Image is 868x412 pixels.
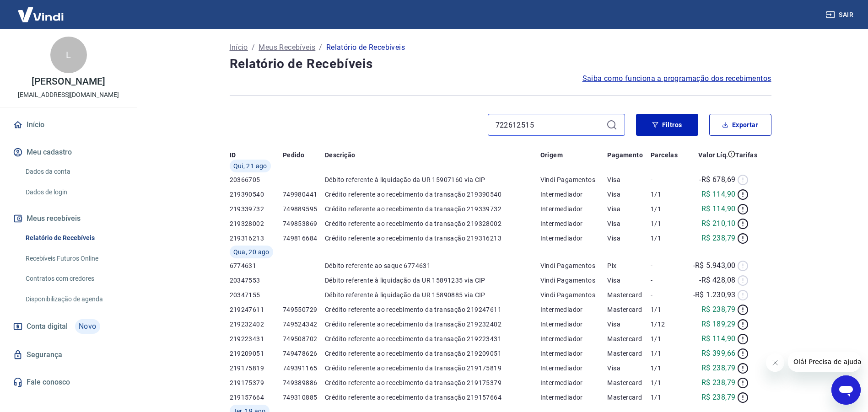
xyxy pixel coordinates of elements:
[325,334,540,343] p: Crédito referente ao recebimento da transação 219223431
[651,349,684,358] p: 1/1
[18,90,119,100] p: [EMAIL_ADDRESS][DOMAIN_NAME]
[651,364,684,373] p: 1/1
[11,372,126,392] a: Fale conosco
[701,363,736,374] p: R$ 238,79
[22,162,126,181] a: Dados da conta
[319,42,322,53] p: /
[75,319,100,334] span: Novo
[325,349,540,358] p: Crédito referente ao recebimento da transação 219209051
[283,334,325,343] p: 749508702
[325,234,540,243] p: Crédito referente ao recebimento da transação 219316213
[699,275,735,286] p: -R$ 428,08
[607,175,651,184] p: Visa
[540,276,608,285] p: Vindi Pagamentos
[230,290,283,300] p: 20347155
[22,290,126,309] a: Disponibilização de agenda
[326,42,405,53] p: Relatório de Recebíveis
[233,247,270,257] span: Qua, 20 ago
[11,0,70,28] img: Vindi
[283,320,325,329] p: 749524342
[607,234,651,243] p: Visa
[701,319,736,330] p: R$ 189,29
[252,42,255,53] p: /
[651,393,684,402] p: 1/1
[607,276,651,285] p: Visa
[22,269,126,288] a: Contratos com credores
[651,305,684,314] p: 1/1
[283,364,325,373] p: 749391165
[701,189,736,200] p: R$ 114,90
[283,234,325,243] p: 749816684
[325,378,540,387] p: Crédito referente ao recebimento da transação 219175379
[11,209,126,229] button: Meus recebíveis
[699,174,735,185] p: -R$ 678,69
[325,261,540,270] p: Débito referente ao saque 6774631
[230,175,283,184] p: 20366705
[607,305,651,314] p: Mastercard
[540,305,608,314] p: Intermediador
[233,161,267,171] span: Qui, 21 ago
[540,219,608,228] p: Intermediador
[325,393,540,402] p: Crédito referente ao recebimento da transação 219157664
[651,290,684,300] p: -
[540,320,608,329] p: Intermediador
[230,334,283,343] p: 219223431
[540,234,608,243] p: Intermediador
[607,320,651,329] p: Visa
[11,115,126,135] a: Início
[735,150,757,160] p: Tarifas
[283,349,325,358] p: 749478626
[230,276,283,285] p: 20347553
[540,290,608,300] p: Vindi Pagamentos
[230,378,283,387] p: 219175379
[651,150,678,160] p: Parcelas
[607,150,643,160] p: Pagamento
[651,276,684,285] p: -
[325,305,540,314] p: Crédito referente ao recebimento da transação 219247611
[788,352,861,372] iframe: Mensagem da empresa
[698,150,728,160] p: Valor Líq.
[651,378,684,387] p: 1/1
[230,204,283,214] p: 219339732
[651,175,684,184] p: -
[824,6,857,23] button: Sair
[540,349,608,358] p: Intermediador
[11,316,126,337] a: Conta digitalNovo
[540,334,608,343] p: Intermediador
[693,260,736,271] p: -R$ 5.943,00
[607,261,651,270] p: Pix
[325,219,540,228] p: Crédito referente ao recebimento da transação 219328002
[607,334,651,343] p: Mastercard
[283,204,325,214] p: 749889595
[582,73,771,84] a: Saiba como funciona a programação dos recebimentos
[540,261,608,270] p: Vindi Pagamentos
[540,204,608,214] p: Intermediador
[230,219,283,228] p: 219328002
[230,55,771,73] h4: Relatório de Recebíveis
[22,183,126,202] a: Dados de login
[230,234,283,243] p: 219316213
[540,364,608,373] p: Intermediador
[22,249,126,268] a: Recebíveis Futuros Online
[230,320,283,329] p: 219232402
[259,42,315,53] p: Meus Recebíveis
[325,364,540,373] p: Crédito referente ao recebimento da transação 219175819
[607,219,651,228] p: Visa
[11,142,126,162] button: Meu cadastro
[701,392,736,403] p: R$ 238,79
[325,150,356,160] p: Descrição
[230,364,283,373] p: 219175819
[701,203,736,214] p: R$ 114,90
[22,229,126,247] a: Relatório de Recebíveis
[607,349,651,358] p: Mastercard
[651,204,684,214] p: 1/1
[701,304,736,315] p: R$ 238,79
[230,42,248,53] a: Início
[607,204,651,214] p: Visa
[701,218,736,229] p: R$ 210,10
[651,234,684,243] p: 1/1
[230,349,283,358] p: 219209051
[230,261,283,270] p: 6774631
[607,290,651,300] p: Mastercard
